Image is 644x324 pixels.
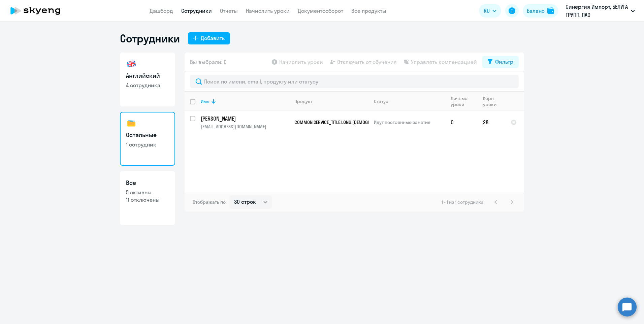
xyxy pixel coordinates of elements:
[294,98,313,104] div: Продукт
[523,4,558,18] button: Балансbalance
[547,7,554,14] img: balance
[298,7,343,14] a: Документооборот
[374,119,445,125] p: Идут постоянные занятия
[478,111,505,133] td: 28
[562,3,638,19] button: Синергия Импорт, БЕЛУГА ГРУПП, ПАО
[126,71,169,80] h3: Английский
[374,98,388,104] div: Статус
[442,199,484,205] span: 1 - 1 из 1 сотрудника
[483,95,505,107] div: Корп. уроки
[294,98,368,104] div: Продукт
[126,179,169,187] h3: Все
[126,189,169,196] p: 5 активны
[479,4,501,18] button: RU
[220,7,238,14] a: Отчеты
[201,34,225,42] div: Добавить
[181,7,212,14] a: Сотрудники
[527,7,545,15] div: Баланс
[566,3,628,19] p: Синергия Импорт, БЕЛУГА ГРУПП, ПАО
[126,118,137,129] img: others
[190,58,227,66] span: Вы выбрали: 0
[193,199,227,205] span: Отображать по:
[374,98,445,104] div: Статус
[126,141,169,148] p: 1 сотрудник
[120,53,175,106] a: Английский4 сотрудника
[246,7,290,14] a: Начислить уроки
[120,171,175,225] a: Все5 активны11 отключены
[190,75,519,88] input: Поиск по имени, email, продукту или статусу
[126,59,137,69] img: english
[445,111,478,133] td: 0
[120,32,180,45] h1: Сотрудники
[201,98,210,104] div: Имя
[188,32,230,44] button: Добавить
[294,119,395,125] span: COMMON.SERVICE_TITLE.LONG.[DEMOGRAPHIC_DATA]
[201,124,289,130] p: [EMAIL_ADDRESS][DOMAIN_NAME]
[201,115,289,122] p: [PERSON_NAME]
[126,82,169,89] p: 4 сотрудника
[482,56,519,68] button: Фильтр
[451,95,477,107] div: Личные уроки
[451,95,473,107] div: Личные уроки
[484,7,490,15] span: RU
[126,131,169,139] h3: Остальные
[483,95,500,107] div: Корп. уроки
[126,196,169,203] p: 11 отключены
[201,115,289,130] a: [PERSON_NAME][EMAIL_ADDRESS][DOMAIN_NAME]
[351,7,386,14] a: Все продукты
[150,7,173,14] a: Дашборд
[120,112,175,166] a: Остальные1 сотрудник
[495,58,513,66] div: Фильтр
[201,98,289,104] div: Имя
